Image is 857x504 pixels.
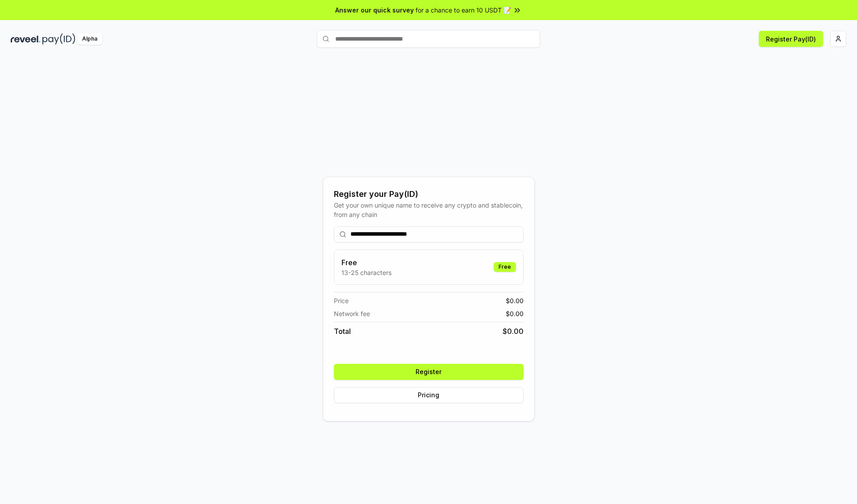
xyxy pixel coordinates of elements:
[334,188,524,200] div: Register your Pay(ID)
[11,33,41,45] img: reveel_dark
[341,268,391,277] p: 13-25 characters
[503,326,524,337] span: $ 0.00
[506,296,524,305] span: $ 0.00
[341,257,391,268] h3: Free
[334,387,524,403] button: Pricing
[334,296,349,305] span: Price
[334,200,524,219] div: Get your own unique name to receive any crypto and stablecoin, from any chain
[506,309,524,318] span: $ 0.00
[334,309,370,318] span: Network fee
[334,364,524,380] button: Register
[494,262,516,272] div: Free
[335,5,414,15] span: Answer our quick survey
[42,33,75,45] img: pay_id
[334,326,351,337] span: Total
[416,5,511,15] span: for a chance to earn 10 USDT 📝
[77,33,102,45] div: Alpha
[759,31,823,47] button: Register Pay(ID)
